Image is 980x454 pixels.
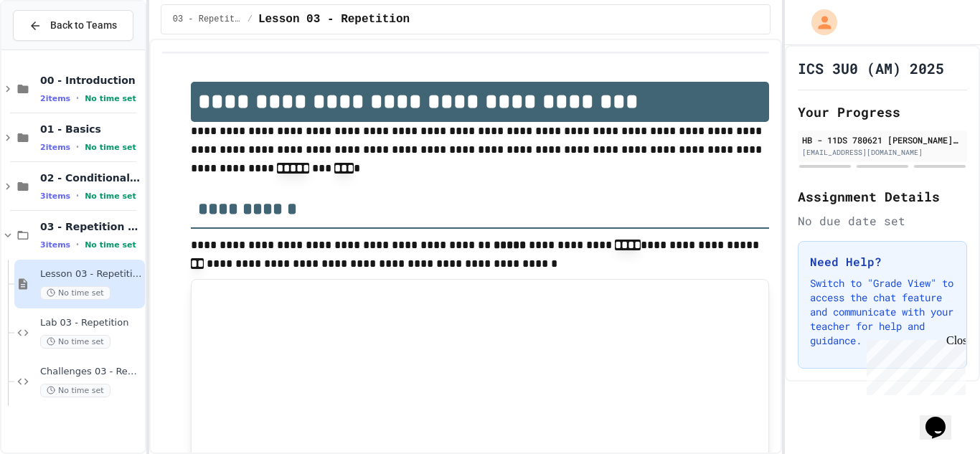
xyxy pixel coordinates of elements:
div: Chat with us now!Close [6,6,99,91]
span: No time set [40,384,110,397]
div: My Account [796,6,841,39]
span: • [76,239,79,250]
span: No time set [85,94,136,103]
span: 2 items [40,143,70,152]
span: • [76,93,79,104]
div: HB - 11DS 780621 [PERSON_NAME] SS [802,133,963,146]
span: No time set [40,286,110,300]
span: Lesson 03 - Repetition [40,268,142,280]
span: / [248,14,253,25]
h1: ICS 3U0 (AM) 2025 [798,58,944,78]
span: 3 items [40,240,70,250]
div: [EMAIL_ADDRESS][DOMAIN_NAME] [802,147,963,158]
span: 00 - Introduction [40,74,142,87]
span: • [76,190,79,202]
span: • [76,141,79,153]
h3: Need Help? [810,253,955,270]
span: 03 - Repetition (while and for) [173,14,242,25]
span: 03 - Repetition (while and for) [40,220,142,233]
span: No time set [85,240,136,250]
span: No time set [85,143,136,152]
span: Challenges 03 - Repetition [40,366,142,378]
iframe: chat widget [920,397,966,440]
span: No time set [40,335,110,349]
span: 3 items [40,191,70,201]
span: 01 - Basics [40,123,142,136]
h2: Assignment Details [798,186,967,207]
span: Lab 03 - Repetition [40,317,142,329]
h2: Your Progress [798,102,967,122]
span: Back to Teams [50,18,117,33]
span: Lesson 03 - Repetition [258,11,410,28]
iframe: chat widget [861,334,966,395]
p: Switch to "Grade View" to access the chat feature and communicate with your teacher for help and ... [810,276,955,348]
button: Back to Teams [13,10,133,41]
span: No time set [85,191,136,201]
span: 02 - Conditional Statements (if) [40,171,142,184]
span: 2 items [40,94,70,103]
div: No due date set [798,212,967,230]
